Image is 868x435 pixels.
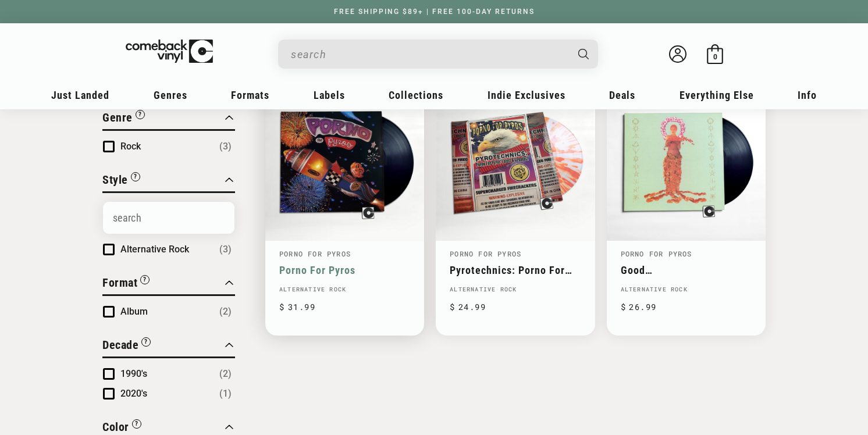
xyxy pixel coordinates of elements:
input: Search Options [103,202,234,234]
span: Deals [609,89,635,101]
button: Filter by Decade [102,336,151,356]
input: When autocomplete results are available use up and down arrows to review and enter to select [291,42,567,66]
a: Pyrotechnics: Porno For Pyros' Latest & Greatest [450,264,581,276]
a: Porno For Pyros [279,264,410,276]
span: Decade [102,338,138,352]
span: Album [120,306,148,317]
span: Number of products: (1) [219,387,232,401]
span: Number of products: (3) [219,243,232,256]
a: Porno For Pyros [621,249,692,258]
a: Porno For Pyros [450,249,521,258]
span: Number of products: (2) [219,367,232,381]
span: Labels [314,89,345,101]
span: Number of products: (2) [219,305,232,319]
span: 2020's [120,388,147,399]
span: 0 [713,52,717,61]
span: Alternative Rock [120,244,189,255]
span: Genre [102,110,133,124]
div: Search [278,40,598,69]
button: Filter by Style [102,171,140,191]
button: Filter by Genre [102,109,145,129]
span: 1990's [120,368,147,379]
span: Rock [120,141,141,152]
span: Everything Else [680,89,754,101]
span: Number of products: (3) [219,140,232,154]
button: Filter by Format [102,274,150,294]
span: Genres [154,89,187,101]
a: Good [DEMOGRAPHIC_DATA]'s Urge [621,264,752,276]
span: Just Landed [51,89,109,101]
span: Style [102,173,128,187]
span: Indie Exclusives [488,89,565,101]
span: Formats [231,89,269,101]
span: Color [102,420,129,434]
span: Info [798,89,817,101]
button: Search [568,40,600,69]
a: Porno For Pyros [279,249,351,258]
span: Format [102,276,137,290]
a: FREE SHIPPING $89+ | FREE 100-DAY RETURNS [322,8,546,16]
span: Collections [389,89,443,101]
